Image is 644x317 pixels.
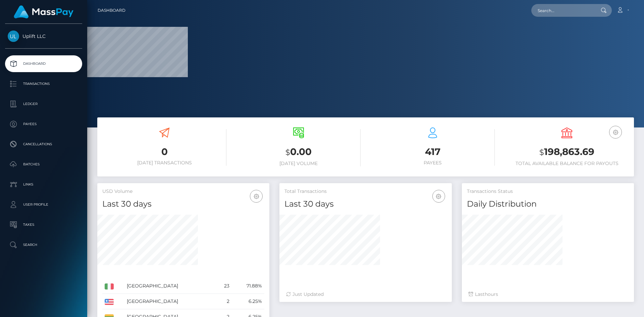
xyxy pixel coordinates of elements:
a: Ledger [5,96,82,112]
h6: [DATE] Transactions [102,160,226,166]
p: Payees [8,119,79,129]
div: Last hours [469,291,627,298]
td: 6.25% [232,294,264,309]
input: Search... [531,4,594,17]
img: US.png [105,299,114,305]
h6: [DATE] Volume [236,161,361,166]
a: Search [5,236,82,253]
a: Batches [5,156,82,173]
small: $ [539,148,544,157]
td: 71.88% [232,278,264,294]
p: Ledger [8,99,79,109]
td: [GEOGRAPHIC_DATA] [124,294,215,309]
a: Transactions [5,75,82,92]
h6: Payees [371,160,495,166]
a: User Profile [5,196,82,213]
a: Cancellations [5,136,82,153]
h6: Total Available Balance for Payouts [505,161,629,166]
td: 2 [215,294,232,309]
h4: Daily Distribution [467,198,629,210]
td: [GEOGRAPHIC_DATA] [124,278,215,294]
h5: USD Volume [102,188,264,195]
h4: Last 30 days [102,198,264,210]
p: Links [8,179,79,190]
img: Uplift LLC [8,31,19,42]
img: MassPay Logo [14,5,73,18]
p: Transactions [8,79,79,89]
h3: 417 [371,145,495,158]
img: IT.png [105,283,114,289]
p: Taxes [8,220,79,230]
p: Batches [8,159,79,169]
h3: 0 [102,145,226,158]
a: Dashboard [5,55,82,72]
a: Payees [5,116,82,133]
h4: Last 30 days [284,198,446,210]
td: 23 [215,278,232,294]
h3: 0.00 [236,145,361,159]
div: Just Updated [286,291,445,298]
span: Uplift LLC [5,33,82,39]
p: Dashboard [8,59,79,69]
p: Search [8,240,79,250]
a: Dashboard [98,3,125,17]
h5: Transactions Status [467,188,629,195]
p: User Profile [8,200,79,210]
a: Links [5,176,82,193]
a: Taxes [5,216,82,233]
small: $ [285,148,290,157]
p: Cancellations [8,139,79,149]
h3: 198,863.69 [505,145,629,159]
h5: Total Transactions [284,188,446,195]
